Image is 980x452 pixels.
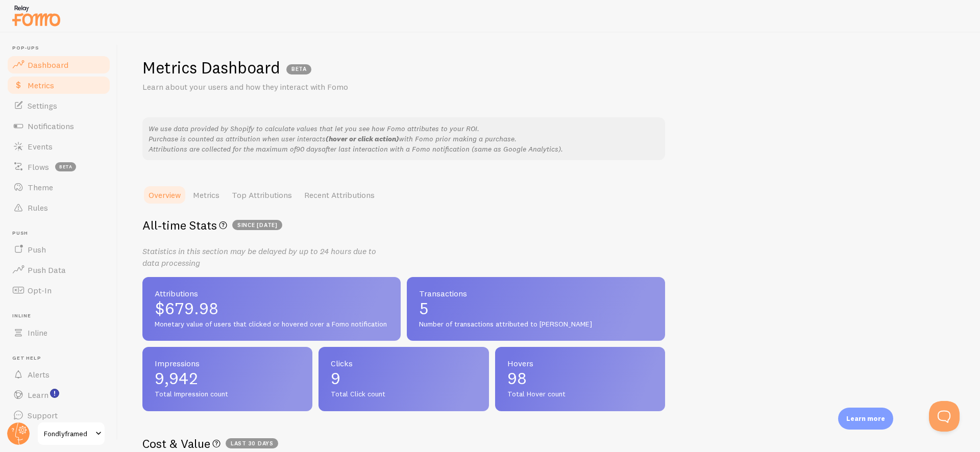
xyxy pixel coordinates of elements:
span: Last 30 days [226,438,278,448]
img: fomo-relay-logo-orange.svg [11,3,62,29]
span: Learn [28,390,48,400]
span: Inline [28,328,47,338]
span: 9 [331,370,476,387]
span: Attributions [155,289,388,297]
span: Impressions [155,359,300,367]
a: Rules [6,197,111,218]
p: Learn more [846,414,885,423]
a: Inline [6,322,111,343]
a: Top Attributions [226,185,298,205]
span: 5 [419,300,653,317]
svg: <p>Watch New Feature Tutorials!</p> [50,389,59,398]
span: BETA [286,64,311,74]
a: Recent Attributions [298,185,381,205]
h1: Metrics Dashboard [142,57,280,78]
span: Alerts [28,369,50,380]
span: Rules [28,203,48,213]
span: Hovers [507,359,653,367]
a: Alerts [6,364,111,385]
span: Total Hover count [507,390,653,399]
span: Clicks [331,359,476,367]
a: Metrics [6,75,111,95]
span: Theme [28,182,53,192]
span: Number of transactions attributed to [PERSON_NAME] [419,320,653,329]
div: Learn more [838,408,893,430]
span: Monetary value of users that clicked or hovered over a Fomo notification [155,320,388,329]
a: Support [6,405,111,425]
span: Total Click count [331,390,476,399]
a: Overview [142,185,187,205]
span: Push [28,244,46,255]
span: Support [28,410,58,420]
span: Fondlyframed [44,428,92,440]
span: Push Data [28,265,66,275]
a: Fondlyframed [37,421,106,446]
span: Push [12,230,111,237]
i: Statistics in this section may be delayed by up to 24 hours due to data processing [142,246,376,268]
a: Notifications [6,116,111,136]
a: Metrics [187,185,226,205]
span: Metrics [28,80,54,90]
a: Events [6,136,111,157]
h2: All-time Stats [142,217,665,233]
iframe: Help Scout Beacon - Open [929,401,960,432]
span: Settings [28,101,57,111]
p: Learn about your users and how they interact with Fomo [142,81,387,93]
p: We use data provided by Shopify to calculate values that let you see how Fomo attributes to your ... [149,123,659,154]
em: 90 days [296,144,322,154]
h2: Cost & Value [142,436,665,451]
a: Push Data [6,260,111,280]
span: Dashboard [28,60,68,70]
span: Events [28,141,53,152]
span: Flows [28,162,49,172]
span: 9,942 [155,370,300,387]
a: Dashboard [6,55,111,75]
span: Pop-ups [12,45,111,52]
a: Push [6,239,111,260]
a: Learn [6,385,111,405]
span: $679.98 [155,300,388,317]
span: 98 [507,370,653,387]
a: Settings [6,95,111,116]
span: Get Help [12,355,111,362]
span: beta [55,162,76,171]
span: Transactions [419,289,653,297]
a: Theme [6,177,111,197]
span: Opt-In [28,285,52,295]
a: Opt-In [6,280,111,300]
span: Inline [12,313,111,319]
span: since [DATE] [232,220,282,230]
span: Notifications [28,121,74,131]
span: Total Impression count [155,390,300,399]
a: Flows beta [6,157,111,177]
b: (hover or click action) [326,134,399,143]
